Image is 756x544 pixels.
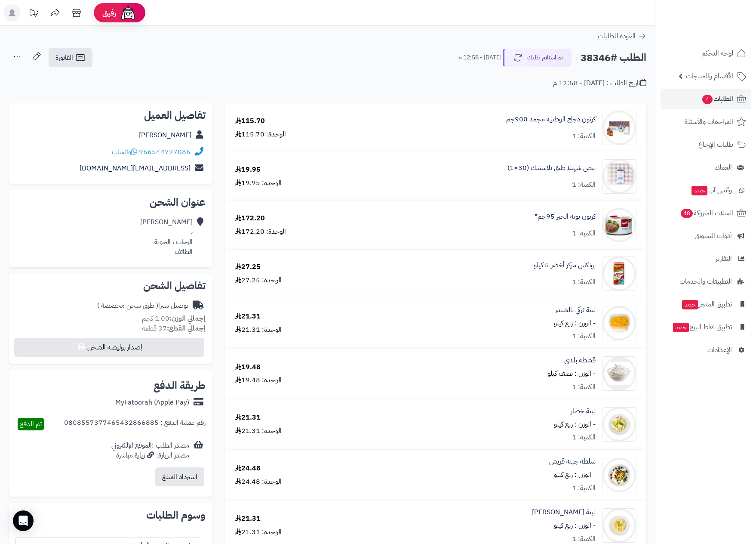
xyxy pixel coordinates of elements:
[602,306,636,340] img: 1676449250-dfaa00df-68fb-4c16-861d-002c722fb1d7-thumbnail-770x770-70-90x90.jpg
[15,281,206,291] h2: تفاصيل الشحن
[235,178,282,188] div: الوحدة: 19.95
[602,508,636,543] img: 1676371814-873f1c6c-82b2-4002-b5a7-2dc8957e7041-thumbnail-770x770-70-90x90.jpg
[661,203,751,223] a: السلات المتروكة48
[716,253,732,265] span: التقارير
[111,451,189,461] div: مصدر الزيارة: زيارة مباشرة
[564,355,596,365] a: قشطة بلدي
[572,229,596,238] div: الكمية: 1
[142,313,206,324] small: 1.00 كجم
[661,271,751,292] a: التطبيقات والخدمات
[661,157,751,178] a: العملاء
[661,317,751,337] a: تطبيق نقاط البيعجديد
[602,208,636,242] img: 1673379509-%D8%A7%D9%84%D8%AA%D9%82%D8%A7%D8%B7%20%D8%A7%D9%84%D9%88%D9%8A%D8%A8_10-1-2023_223635...
[235,426,282,436] div: الوحدة: 21.31
[602,407,636,442] img: 1676368783-35eb04f7-49e1-4730-863b-5db2c66d5f59-thumbnail-770x770-70-90x90.jpg
[572,534,596,544] div: الكمية: 1
[672,321,732,333] span: تطبيق نقاط البيع
[715,161,732,173] span: العملاء
[661,43,751,64] a: لوحة التحكم
[23,4,44,24] a: تحديثات المنصة
[572,433,596,442] div: الكمية: 1
[49,48,92,67] a: الفاتورة
[685,116,733,128] span: المراجعات والأسئلة
[707,344,732,356] span: الإعدادات
[549,457,596,467] a: سلطة جبنة قريش
[111,441,189,461] div: مصدر الطلب :الموقع الإلكتروني
[571,406,596,416] a: لبنة خضار
[235,375,282,385] div: الوحدة: 19.48
[682,300,698,309] span: جديد
[681,298,732,310] span: تطبيق المتجر
[235,477,282,487] div: الوحدة: 24.48
[602,257,636,291] img: 1753378877-IMG_4590-90x90.jpeg
[602,458,636,492] img: 1674505130-3dcb0239-ba77-4602-b5ba-8435906c3346-thumbnail-770x770-70-90x90.jpg
[581,49,646,67] h2: الطلب #38346
[139,130,191,140] a: [PERSON_NAME]
[235,325,282,335] div: الوحدة: 21.31
[547,368,596,379] small: - الوزن : نصف كيلو
[235,227,286,237] div: الوحدة: 172.20
[554,318,596,328] small: - الوزن : ربع كيلو
[235,312,261,321] div: 21.31
[572,180,596,190] div: الكمية: 1
[503,49,572,67] button: تم استلام طلبك
[64,418,206,430] div: رقم عملية الدفع : 0808557377465432866885
[14,338,204,357] button: إصدار بوليصة الشحن
[142,323,206,334] small: 37 قطعة
[15,110,206,121] h2: تفاصيل العميل
[572,131,596,141] div: الكمية: 1
[673,323,689,332] span: جديد
[661,226,751,246] a: أدوات التسويق
[555,305,596,315] a: لبنة تركي بالشيدر
[572,483,596,493] div: الكمية: 1
[602,356,636,391] img: 1676448047-%D9%84%D9%82%D8%B7%D8%A9%20%D8%A7%D9%84%D8%B4%D8%A7%D8%B4%D8%A9%202023-02-15%20105651-...
[572,331,596,341] div: الكمية: 1
[55,53,73,63] span: الفاتورة
[15,197,206,207] h2: عنوان الشحن
[80,163,191,173] a: [EMAIL_ADDRESS][DOMAIN_NAME]
[97,301,188,311] div: توصيل شبرا
[139,147,191,157] a: 966544777086
[535,212,596,222] a: كرتون تونة الخير 95جم*
[235,165,261,175] div: 19.95
[102,8,116,18] span: رفيق
[602,111,636,145] img: 1673896811-e26c5fd1-fb42-4874-aff7-c88b28c8c13a-thumbnail-500x500-70-90x90.jpeg
[507,163,596,173] a: بيض شهيلا طبق بلاستيك (30×1)
[661,111,751,132] a: المراجعات والأسئلة
[532,507,596,517] a: لبنة [PERSON_NAME]
[154,380,206,391] h2: طريقة الدفع
[679,275,732,287] span: التطبيقات والخدمات
[97,300,158,311] span: ( طرق شحن مخصصة )
[554,419,596,430] small: - الوزن : ربع كيلو
[169,313,206,324] strong: إجمالي الوزن:
[13,510,34,531] div: Open Intercom Messenger
[554,470,596,480] small: - الوزن : ربع كيلو
[140,217,193,257] div: [PERSON_NAME] ، الرحاب ، الحوية الطائف
[235,527,282,537] div: الوحدة: 21.31
[235,413,261,423] div: 21.31
[235,514,261,524] div: 21.31
[554,520,596,531] small: - الوزن : ربع كيلو
[235,275,282,285] div: الوحدة: 27.25
[686,70,733,82] span: الأقسام والمنتجات
[701,93,733,105] span: الطلبات
[698,139,733,151] span: طلبات الإرجاع
[553,78,646,88] div: تاريخ الطلب : [DATE] - 12:58 م
[115,398,189,408] div: MyFatoorah (Apple Pay)
[506,114,596,124] a: كرتون دجاج الوطنية مجمد 900جم
[534,260,596,270] a: بونكس مركز أخضر 5 كيلو
[598,31,636,41] span: العودة للطلبات
[572,382,596,392] div: الكمية: 1
[572,277,596,287] div: الكمية: 1
[691,184,732,196] span: وآتس آب
[15,510,206,520] h2: وسوم الطلبات
[112,147,137,157] span: واتساب
[235,464,261,473] div: 24.48
[20,419,42,429] span: تم الدفع
[235,130,286,139] div: الوحدة: 115.70
[235,262,261,272] div: 27.25
[598,31,646,41] a: العودة للطلبات
[661,340,751,360] a: الإعدادات
[702,95,713,104] span: 4
[155,467,204,486] button: استرداد المبلغ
